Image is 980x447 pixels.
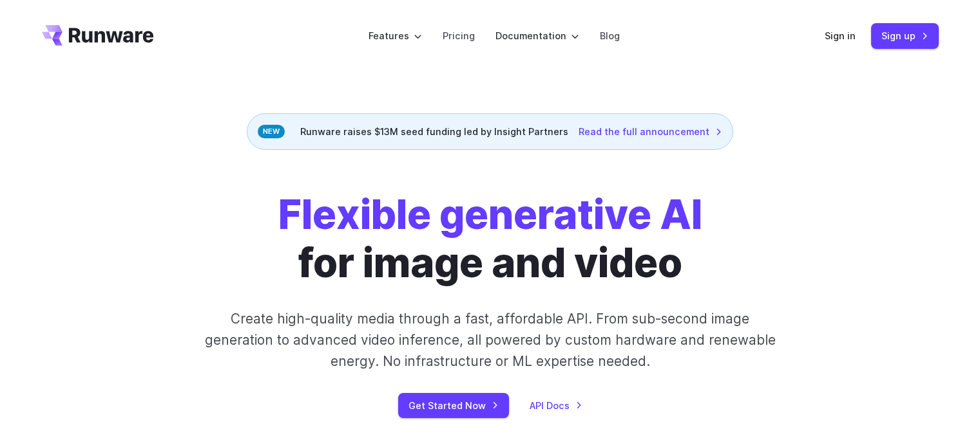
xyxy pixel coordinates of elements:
[42,25,154,46] a: Go to /
[443,28,475,43] a: Pricing
[369,28,422,43] label: Features
[278,191,702,287] h1: for image and video
[495,28,579,43] label: Documentation
[579,124,722,139] a: Read the full announcement
[203,308,777,372] p: Create high-quality media through a fast, affordable API. From sub-second image generation to adv...
[398,393,509,418] a: Get Started Now
[600,28,620,43] a: Blog
[247,113,733,150] div: Runware raises $13M seed funding led by Insight Partners
[825,28,856,43] a: Sign in
[530,398,582,413] a: API Docs
[871,23,939,48] a: Sign up
[278,190,702,239] strong: Flexible generative AI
